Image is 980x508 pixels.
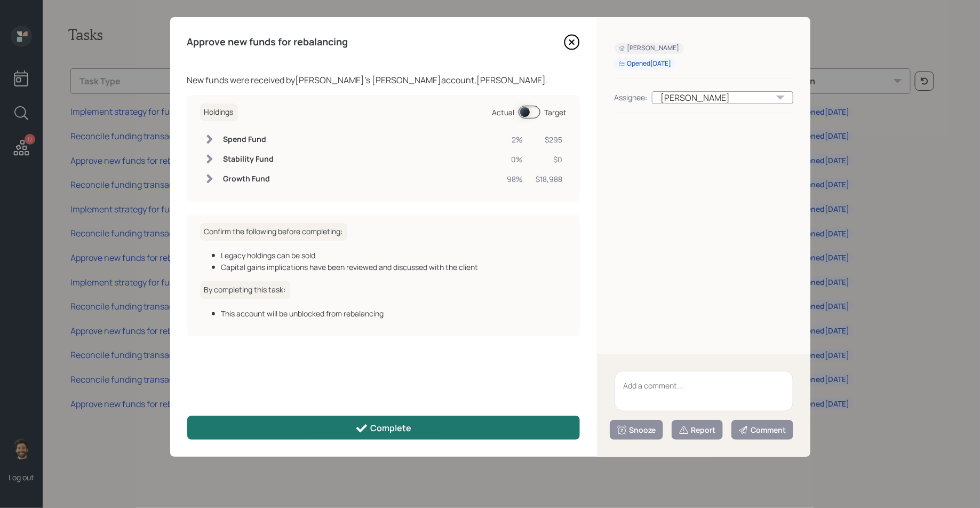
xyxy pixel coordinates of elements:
div: Report [679,425,716,435]
div: Target [545,107,567,118]
div: Comment [738,425,786,435]
div: Actual [492,107,515,118]
div: 0% [507,154,523,165]
button: Snooze [610,420,663,440]
h4: Approve new funds for rebalancing [187,36,348,48]
h6: Spend Fund [224,135,274,144]
div: This account will be unblocked from rebalancing [221,308,567,319]
div: 98% [507,173,523,185]
div: Complete [355,422,411,435]
h6: Confirm the following before completing: [200,223,347,241]
div: $0 [536,154,563,165]
div: Opened [DATE] [619,59,672,68]
div: Snooze [617,425,656,435]
button: Complete [187,416,580,440]
h6: By completing this task: [200,281,290,299]
div: [PERSON_NAME] [652,91,793,104]
div: $18,988 [536,173,563,185]
div: [PERSON_NAME] [619,44,680,53]
div: Capital gains implications have been reviewed and discussed with the client [221,261,567,273]
h6: Stability Fund [224,155,274,164]
div: $295 [536,134,563,145]
button: Comment [731,420,793,440]
div: New funds were received by [PERSON_NAME] 's [PERSON_NAME] account, [PERSON_NAME] . [187,74,580,86]
h6: Holdings [200,104,238,121]
div: Assignee: [615,92,648,103]
button: Report [672,420,723,440]
h6: Growth Fund [224,174,274,184]
div: Legacy holdings can be sold [221,250,567,261]
div: 2% [507,134,523,145]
